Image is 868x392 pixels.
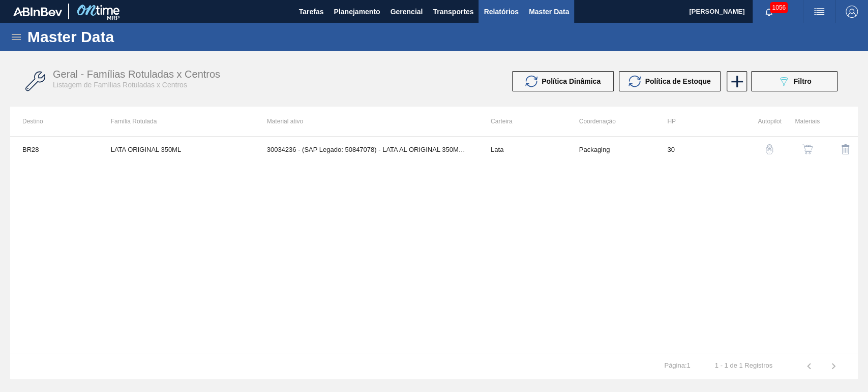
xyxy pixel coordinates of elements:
[770,2,788,13] span: 1056
[512,71,619,91] div: Atualizar Política Dinâmica
[529,6,569,18] span: Master Data
[652,353,702,370] td: Página : 1
[813,6,825,18] img: userActions
[99,107,255,136] th: Família Rotulada
[749,137,782,161] div: Configuração Auto Pilot
[484,6,518,18] span: Relatórios
[255,137,478,162] td: 30034236 - (SAP Legado: 50847078) - LATA AL ORIGINAL 350ML BRILHO
[794,77,812,85] span: Filtro
[846,6,858,18] img: Logout
[795,137,820,161] button: shopping-cart-icon
[751,71,837,91] button: Filtro
[478,107,567,136] th: Carteira
[619,71,726,91] div: Atualizar Política de Estoque em Massa
[655,137,743,162] td: 30
[27,31,208,43] h1: Master Data
[53,69,220,80] span: Geral - Famílias Rotuladas x Centros
[299,6,324,18] span: Tarefas
[99,137,255,162] td: LATA ORIGINAL 350ML
[764,144,774,154] img: auto-pilot-icon
[787,137,820,161] div: Ver Materiais
[391,6,423,18] span: Gerencial
[433,6,473,18] span: Transportes
[743,107,782,136] th: Autopilot
[255,107,478,136] th: Material ativo
[13,7,62,16] img: TNhmsLtSVTkK8tSr43FrP2fwEKptu5GPRR3wAAAABJRU5ErkJggg==
[567,137,655,162] td: Packaging
[619,71,721,91] button: Política de Estoque
[512,71,614,91] button: Política Dinâmica
[802,144,813,154] img: shopping-cart-icon
[703,353,785,370] td: 1 - 1 de 1 Registros
[10,107,99,136] th: Destino
[542,77,601,85] span: Política Dinâmica
[478,137,567,162] td: Lata
[753,5,785,19] button: Notificações
[833,137,858,161] button: delete-icon
[10,137,99,162] td: BR28
[53,81,187,89] span: Listagem de Famílias Rotuladas x Centros
[825,137,858,161] div: Excluir Família Rotulada X Centro
[645,77,710,85] span: Política de Estoque
[746,71,843,91] div: Filtrar Família Rotulada x Centro
[334,6,380,18] span: Planejamento
[782,107,820,136] th: Materiais
[655,107,743,136] th: HP
[567,107,655,136] th: Coordenação
[840,143,852,155] img: delete-icon
[726,71,746,91] div: Nova Família Rotulada x Centro
[757,137,782,161] button: auto-pilot-icon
